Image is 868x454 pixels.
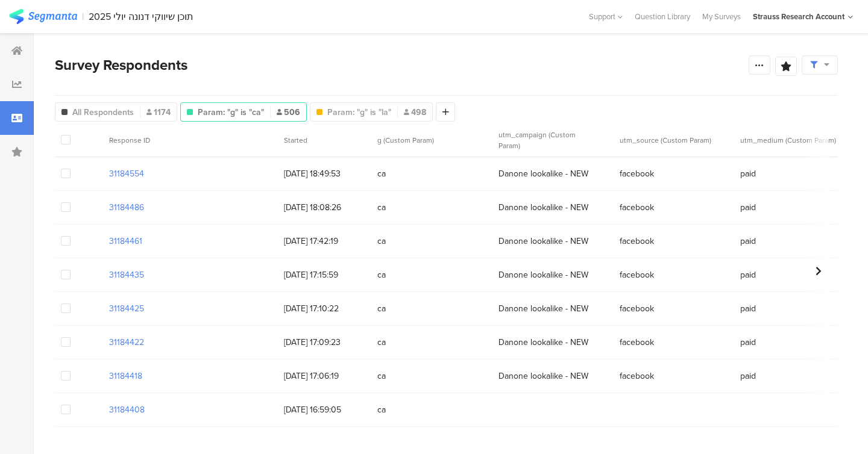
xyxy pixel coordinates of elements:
[498,302,608,315] span: Danone lookalike - NEW
[740,269,849,281] span: paid
[82,10,84,23] div: |
[377,370,486,382] span: ca
[109,201,144,214] section: 31184486
[284,201,365,214] span: [DATE] 18:08:26
[404,106,426,119] span: 498
[277,106,300,119] span: 506
[9,9,77,24] img: segmanta logo
[498,129,576,151] span: utm_campaign (Custom Param)
[377,235,486,247] span: ca
[620,269,729,281] span: facebook
[377,403,486,416] span: ca
[740,302,849,315] span: paid
[327,106,391,119] span: Param: "g" is "la"
[620,167,729,180] span: facebook
[753,11,844,22] div: Strauss Research Account
[146,106,171,119] span: 1174
[284,167,365,180] span: [DATE] 18:49:53
[109,135,150,146] span: Response ID
[740,135,836,146] span: utm_medium (Custom Param)
[284,336,365,349] span: [DATE] 17:09:23
[740,336,849,349] span: paid
[740,370,849,382] span: paid
[89,11,193,22] div: תוכן שיווקי דנונה יולי 2025
[109,302,144,315] section: 31184425
[498,336,608,349] span: Danone lookalike - NEW
[109,167,144,180] section: 31184554
[198,106,264,119] span: Param: "g" is "ca"
[740,167,849,180] span: paid
[696,11,747,22] a: My Surveys
[55,54,187,76] span: Survey Respondents
[72,106,134,119] span: All Respondents
[109,403,145,416] section: 31184408
[498,370,608,382] span: Danone lookalike - NEW
[620,235,729,247] span: facebook
[284,269,365,281] span: [DATE] 17:15:59
[377,336,486,349] span: ca
[629,11,696,22] a: Question Library
[109,269,144,281] section: 31184435
[377,302,486,315] span: ca
[498,167,608,180] span: Danone lookalike - NEW
[740,201,849,214] span: paid
[284,302,365,315] span: [DATE] 17:10:22
[284,370,365,382] span: [DATE] 17:06:19
[589,7,623,26] div: Support
[620,336,729,349] span: facebook
[377,201,486,214] span: ca
[740,235,849,247] span: paid
[284,135,307,146] span: Started
[620,370,729,382] span: facebook
[620,201,729,214] span: facebook
[377,167,486,180] span: ca
[109,336,144,349] section: 31184422
[498,235,608,247] span: Danone lookalike - NEW
[498,269,608,281] span: Danone lookalike - NEW
[284,235,365,247] span: [DATE] 17:42:19
[377,135,434,146] span: g (Custom Param)
[109,235,142,247] section: 31184461
[284,403,365,416] span: [DATE] 16:59:05
[620,135,711,146] span: utm_source (Custom Param)
[109,370,142,382] section: 31184418
[377,269,486,281] span: ca
[620,302,729,315] span: facebook
[498,201,608,214] span: Danone lookalike - NEW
